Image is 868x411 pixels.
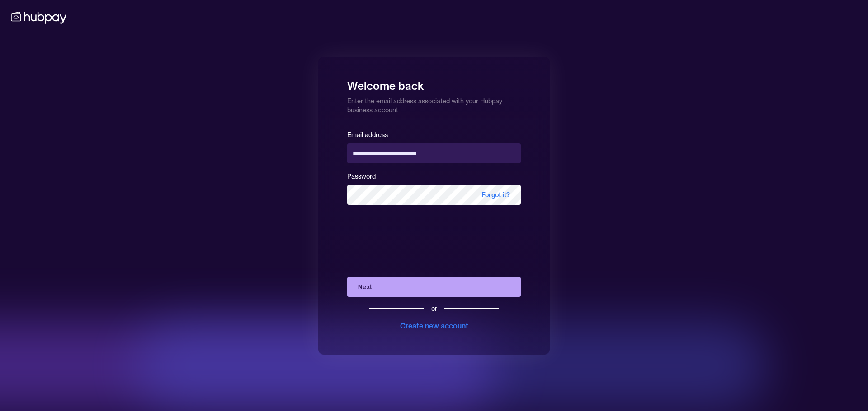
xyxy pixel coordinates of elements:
div: Create new account [400,320,468,331]
label: Password [347,172,376,180]
label: Email address [347,131,388,139]
span: Forgot it? [471,185,521,205]
button: Next [347,277,521,297]
p: Enter the email address associated with your Hubpay business account [347,93,521,115]
h1: Welcome back [347,73,521,93]
div: or [431,304,437,313]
